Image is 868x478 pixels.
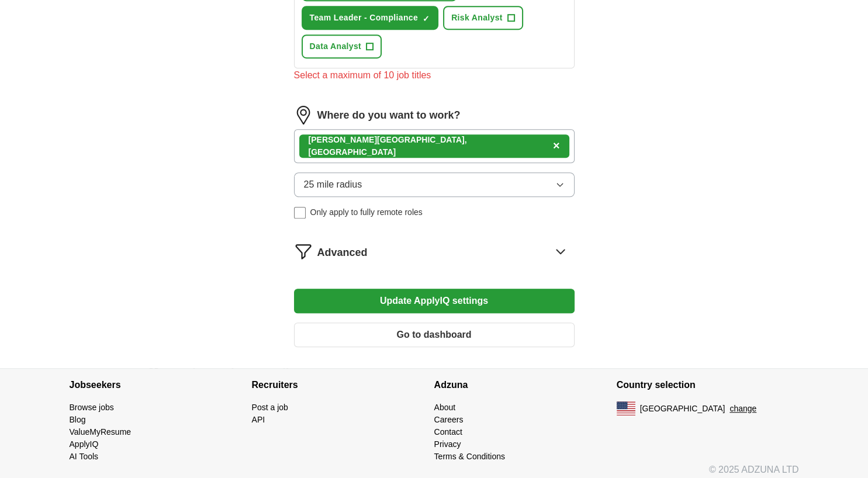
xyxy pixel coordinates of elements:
a: About [434,403,456,412]
img: filter [294,242,313,261]
span: Advanced [317,245,368,261]
a: Terms & Conditions [434,452,505,461]
button: Data Analyst [302,34,382,58]
a: Blog [70,415,86,424]
a: API [252,415,265,424]
button: Risk Analyst [443,6,523,30]
span: × [553,139,560,152]
button: × [553,137,560,155]
img: US flag [617,401,635,415]
strong: [PERSON_NAME] [309,135,377,144]
a: Privacy [434,439,461,449]
a: AI Tools [70,452,99,461]
input: Only apply to fully remote roles [294,207,306,219]
span: Data Analyst [310,40,362,53]
img: location.png [294,106,313,124]
h4: Country selection [617,369,799,401]
div: Select a maximum of 10 job titles [294,68,575,82]
a: Contact [434,427,462,437]
a: ApplyIQ [70,439,99,449]
span: Risk Analyst [451,12,503,24]
button: Team Leader - Compliance✓ [302,6,439,30]
span: [GEOGRAPHIC_DATA] [640,403,725,415]
a: Post a job [252,403,288,412]
a: Browse jobs [70,403,114,412]
div: [GEOGRAPHIC_DATA], [GEOGRAPHIC_DATA] [309,134,548,158]
a: Careers [434,415,464,424]
label: Where do you want to work? [317,108,461,123]
button: 25 mile radius [294,172,575,197]
button: change [729,403,756,415]
span: 25 mile radius [304,178,362,192]
button: Update ApplyIQ settings [294,289,575,313]
span: Team Leader - Compliance [310,12,419,24]
a: ValueMyResume [70,427,132,437]
button: Go to dashboard [294,323,575,347]
span: Only apply to fully remote roles [310,206,423,219]
span: ✓ [423,14,430,23]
